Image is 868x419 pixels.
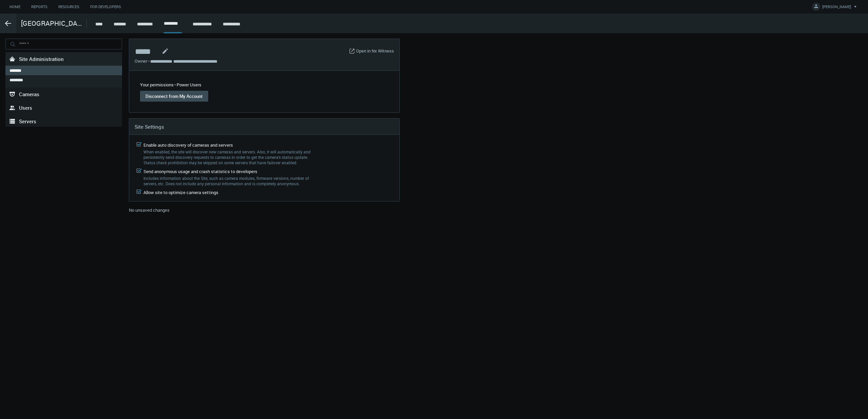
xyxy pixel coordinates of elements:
a: Open in Nx Witness [356,48,394,55]
label: When enabled, the site will discover new cameras and servers. Also, it will automatically and per... [143,149,316,165]
span: – [174,82,177,88]
span: Owner [135,58,147,64]
label: Includes information about the Site, such as camera modules, firmware versions, number of servers... [143,175,316,186]
span: [GEOGRAPHIC_DATA] [21,18,82,28]
span: – [147,58,150,64]
h4: Site Settings [135,124,394,130]
span: Allow site to optimize camera settings [143,189,218,195]
span: Site Administration [19,56,64,62]
a: Resources [53,3,85,11]
span: Servers [19,118,36,125]
span: Cameras [19,91,39,98]
div: No unsaved changes [129,207,400,218]
span: Users [19,104,32,111]
span: Power Users [177,82,201,88]
span: Your permissions [140,82,174,88]
span: [PERSON_NAME] [822,4,851,12]
a: For Developers [85,3,126,11]
a: Reports [26,3,53,11]
span: Send anonymous usage and crash statistics to developers [143,168,257,174]
button: Disconnect from My Account [140,91,208,102]
a: Home [4,3,26,11]
span: Enable auto discovery of cameras and servers [143,142,233,148]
